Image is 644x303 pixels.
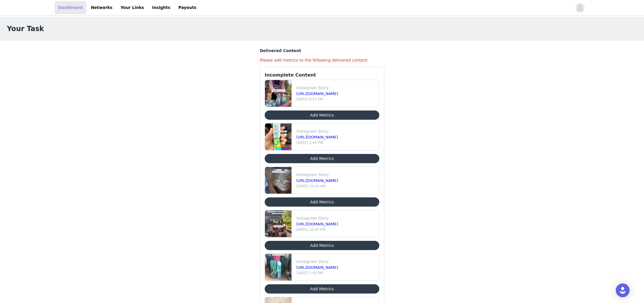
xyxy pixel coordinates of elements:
p: Instagram Story [296,172,377,178]
a: Your Links [117,1,147,14]
p: [DATE] 2:45 PM [296,140,377,145]
button: Add Metrics [265,197,379,207]
button: Add Metrics [265,154,379,163]
h3: Delivered Content [260,48,384,54]
a: [URL][DOMAIN_NAME] [296,135,338,139]
button: Add Metrics [265,110,379,120]
a: [URL][DOMAIN_NAME] [296,265,338,270]
h4: Please add metrics to the following delivered content [260,57,384,63]
a: [URL][DOMAIN_NAME] [296,222,338,226]
p: Instagram Story [296,128,377,134]
div: avatar [577,3,583,12]
p: [DATE] 7:02 PM [296,270,377,276]
img: file [265,254,291,281]
img: file [265,167,291,194]
p: Instagram Story [296,259,377,265]
a: Dashboard [55,1,86,14]
h1: Your Task [7,24,44,34]
p: [DATE] 6:57 PM [296,97,377,102]
a: Payouts [175,1,200,14]
p: [DATE] 10:47 PM [296,227,377,232]
p: [DATE] 10:43 AM [296,184,377,189]
a: [URL][DOMAIN_NAME] [296,92,338,96]
img: file [265,80,291,107]
img: file [265,210,291,237]
img: file [265,123,291,150]
p: Instagram Story [296,85,377,91]
button: Add Metrics [265,284,379,294]
div: Open Intercom Messenger [616,283,630,297]
h3: Incomplete Content [265,72,379,79]
a: Insights [149,1,174,14]
p: Instagram Story [296,215,377,221]
button: Add Metrics [265,241,379,250]
a: Networks [87,1,116,14]
a: [URL][DOMAIN_NAME] [296,178,338,183]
